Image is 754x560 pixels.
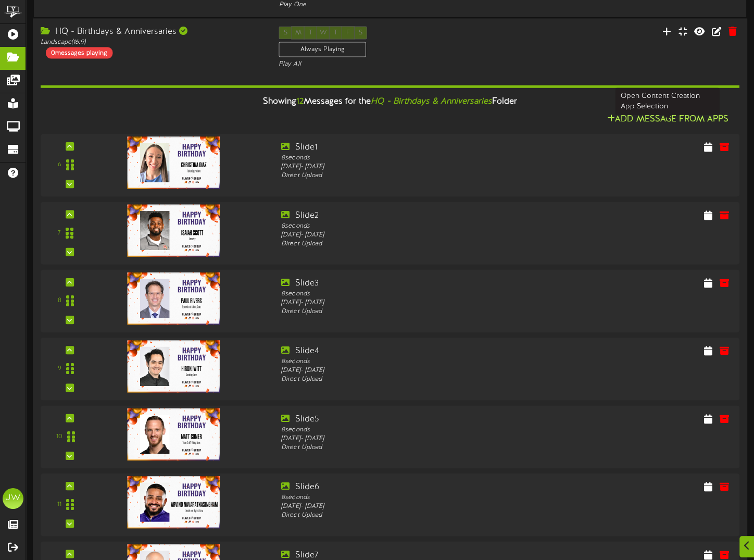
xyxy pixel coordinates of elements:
div: 6 [58,160,61,169]
img: fc75efea-8bc6-47a1-884b-79c57b33b25b.jpg [127,340,220,392]
img: 75453d84-1158-4359-b860-c93fd7698e5c.jpg [127,136,220,189]
img: 5e20b6bd-fdb7-48ba-9a28-56ef78ddd29b.jpg [127,408,220,460]
img: 2b66f237-5be0-4d3a-87cc-8a899e671254.jpg [127,476,220,528]
div: Slide5 [281,413,557,425]
div: 8 seconds [281,357,557,366]
div: Slide2 [281,209,557,221]
div: Always Playing [279,42,366,57]
div: Showing Messages for the Folder [33,91,747,113]
div: [DATE] - [DATE] [281,298,557,307]
button: Add Message From Apps [604,113,732,126]
div: Direct Upload [281,443,557,452]
div: 10 [56,432,62,441]
div: Slide6 [281,481,557,493]
div: Slide1 [281,142,557,154]
div: Direct Upload [281,375,557,384]
img: 270309c4-cf95-4c8e-a252-a69d236b51e4.jpg [127,272,220,325]
div: 8 seconds [281,154,557,163]
div: [DATE] - [DATE] [281,230,557,239]
div: Landscape ( 16:9 ) [41,38,263,47]
div: Slide3 [281,278,557,290]
div: [DATE] - [DATE] [281,366,557,375]
div: [DATE] - [DATE] [281,434,557,443]
div: 11 [57,500,61,509]
i: HQ - Birthdays & Anniversaries [371,97,492,106]
div: 8 [58,296,61,305]
div: 8 seconds [281,221,557,230]
div: Direct Upload [281,240,557,248]
div: [DATE] - [DATE] [281,163,557,171]
div: Play All [279,60,501,69]
div: Play One [279,1,501,9]
div: 0 messages playing [46,47,112,58]
div: HQ - Birthdays & Anniversaries [41,26,263,38]
div: Direct Upload [281,171,557,180]
div: JW [3,488,23,509]
div: 9 [58,365,61,374]
div: Direct Upload [281,307,557,316]
div: 8 seconds [281,425,557,434]
div: 8 seconds [281,493,557,502]
div: Slide4 [281,345,557,357]
span: 12 [296,97,304,106]
div: [DATE] - [DATE] [281,502,557,511]
div: 8 seconds [281,290,557,298]
img: f5503334-0466-4a68-8245-ab0997bb54bf.jpg [127,204,220,256]
div: Direct Upload [281,511,557,520]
